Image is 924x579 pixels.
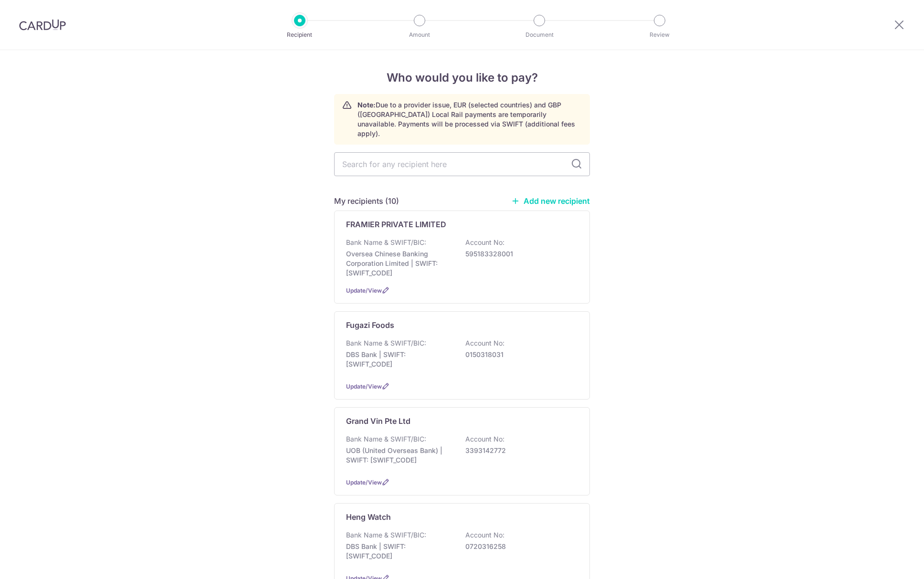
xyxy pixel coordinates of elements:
[19,19,66,31] img: CardUp
[465,350,572,359] p: 0150318031
[357,101,376,109] strong: Note:
[346,446,453,465] p: UOB (United Overseas Bank) | SWIFT: [SWIFT_CODE]
[465,249,572,259] p: 595183328001
[334,69,590,86] h4: Who would you like to pay?
[346,542,453,561] p: DBS Bank | SWIFT: [SWIFT_CODE]
[624,30,695,40] p: Review
[465,446,572,455] p: 3393142772
[511,196,590,206] a: Add new recipient
[346,530,426,540] p: Bank Name & SWIFT/BIC:
[465,338,504,348] p: Account No:
[346,434,426,444] p: Bank Name & SWIFT/BIC:
[346,319,394,331] p: Fugazi Foods
[384,30,455,40] p: Amount
[346,238,426,247] p: Bank Name & SWIFT/BIC:
[465,434,504,444] p: Account No:
[346,287,382,294] a: Update/View
[357,100,582,138] p: Due to a provider issue, EUR (selected countries) and GBP ([GEOGRAPHIC_DATA]) Local Rail payments...
[465,238,504,247] p: Account No:
[346,249,453,278] p: Oversea Chinese Banking Corporation Limited | SWIFT: [SWIFT_CODE]
[264,30,335,40] p: Recipient
[504,30,575,40] p: Document
[346,415,410,427] p: Grand Vin Pte Ltd
[465,530,504,540] p: Account No:
[334,195,399,207] h5: My recipients (10)
[346,479,382,486] a: Update/View
[346,511,391,523] p: Heng Watch
[465,542,572,551] p: 0720316258
[334,152,590,176] input: Search for any recipient here
[346,338,426,348] p: Bank Name & SWIFT/BIC:
[346,383,382,390] a: Update/View
[346,219,446,230] p: FRAMIER PRIVATE LIMITED
[346,350,453,369] p: DBS Bank | SWIFT: [SWIFT_CODE]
